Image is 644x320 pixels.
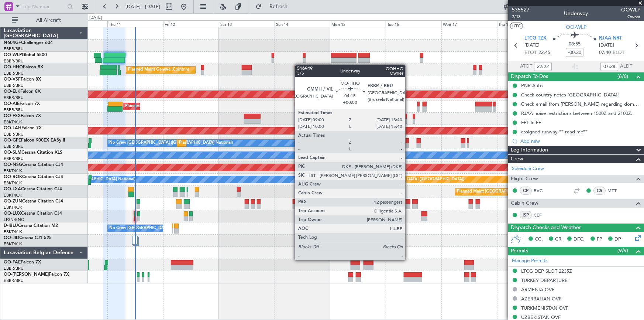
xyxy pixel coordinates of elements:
[511,72,548,81] span: Dispatch To-Dos
[4,77,21,82] span: OO-VSF
[4,77,41,82] a: OO-VSFFalcon 8X
[524,49,537,57] span: ETOT
[511,247,528,255] span: Permits
[330,20,386,27] div: Mon 15
[621,14,640,20] span: Owner
[511,175,538,183] span: Flight Crew
[252,1,296,13] button: Refresh
[4,272,69,277] a: OO-[PERSON_NAME]Falcon 7X
[4,278,24,283] a: EBBR/BRU
[574,236,585,243] span: DFC,
[4,199,22,204] span: OO-ZUN
[520,63,532,70] span: ATOT
[4,138,65,143] a: OO-GPEFalcon 900EX EASy II
[593,187,606,195] div: CS
[125,101,241,112] div: Planned Maint [GEOGRAPHIC_DATA] ([GEOGRAPHIC_DATA])
[534,62,552,71] input: --:--
[4,150,62,155] a: OO-SLMCessna Citation XLS
[4,41,21,45] span: N604GF
[4,187,62,191] a: OO-LXACessna Citation CJ4
[521,296,561,302] div: AZERBAIJAN OVF
[4,53,22,57] span: OO-WLP
[617,72,628,80] span: (6/6)
[4,132,24,137] a: EBBR/BRU
[179,137,313,149] div: Planned Maint [GEOGRAPHIC_DATA] ([GEOGRAPHIC_DATA] National)
[275,20,330,27] div: Sun 14
[599,35,622,42] span: RJAA NRT
[555,236,561,243] span: CR
[621,6,640,14] span: OOWLP
[4,260,41,265] a: OO-FAEFalcon 7X
[110,137,233,149] div: No Crew [GEOGRAPHIC_DATA] ([GEOGRAPHIC_DATA] National)
[107,20,163,27] div: Thu 11
[521,286,554,293] div: ARMENIA OVF
[614,236,621,243] span: DP
[4,260,21,265] span: OO-FAE
[4,180,22,186] a: EBKT/KJK
[597,236,602,243] span: FP
[4,163,22,167] span: OO-NSG
[510,23,523,29] button: UTC
[4,65,23,69] span: OO-HHO
[538,49,550,57] span: 22:45
[4,41,53,45] a: N604GFChallenger 604
[524,35,547,42] span: LTCG TZX
[348,174,464,185] div: Planned Maint [GEOGRAPHIC_DATA] ([GEOGRAPHIC_DATA])
[19,18,78,23] span: All Aircraft
[441,20,497,27] div: Wed 17
[600,62,618,71] input: --:--
[521,92,619,98] div: Check country notes [GEOGRAPHIC_DATA]!
[4,236,19,240] span: OO-JID
[521,119,541,126] div: FPL in FF
[4,150,21,155] span: OO-SLM
[4,53,47,57] a: OO-WLPGlobal 5500
[4,211,62,216] a: OO-LUXCessna Citation CJ4
[4,46,24,52] a: EBBR/BRU
[8,14,80,26] button: All Aircraft
[4,102,20,106] span: OO-AIE
[4,89,41,94] a: OO-ELKFalcon 8X
[4,114,21,118] span: OO-FSX
[4,163,63,167] a: OO-NSGCessna Citation CJ4
[497,20,553,27] div: Thu 18
[613,49,624,57] span: ELDT
[4,229,22,235] a: EBKT/KJK
[4,224,18,228] span: D-IBLU
[521,82,543,89] div: PNR Auto
[617,247,628,255] span: (9/9)
[4,126,42,130] a: OO-LAHFalcon 7X
[4,168,22,174] a: EBKT/KJK
[511,224,581,232] span: Dispatch Checks and Weather
[521,268,572,274] div: LTCG DEP SLOT 2235Z
[521,101,640,107] div: Check email from [PERSON_NAME] regarding domestic flights
[4,138,21,143] span: OO-GPE
[4,272,49,277] span: OO-[PERSON_NAME]
[4,119,22,125] a: EBKT/KJK
[607,187,624,194] a: MTT
[4,236,52,240] a: OO-JIDCessna CJ1 525
[4,65,43,69] a: OO-HHOFalcon 8X
[4,71,24,76] a: EBBR/BRU
[4,83,24,88] a: EBBR/BRU
[599,49,611,57] span: 07:40
[535,236,543,243] span: CC,
[534,212,550,218] a: CEF
[4,205,22,210] a: EBKT/KJK
[23,1,65,12] input: Trip Number
[564,10,588,18] div: Underway
[512,14,530,20] span: 7/13
[4,175,22,179] span: OO-ROK
[4,241,22,247] a: EBKT/KJK
[521,110,633,116] div: RJAA noise restrictions between 1500Z and 2100Z.
[566,23,586,31] span: OO-WLP
[511,146,548,154] span: Leg Information
[521,305,568,311] div: TURKMENISTAN OVF
[520,138,640,144] div: Add new
[4,89,20,94] span: OO-ELK
[521,277,568,283] div: TURKEY DEPARTURE
[4,199,63,204] a: OO-ZUNCessna Citation CJ4
[521,129,588,135] div: assigned runway ** read me**
[569,41,581,48] span: 08:55
[4,102,40,106] a: OO-AIEFalcon 7X
[163,20,219,27] div: Fri 12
